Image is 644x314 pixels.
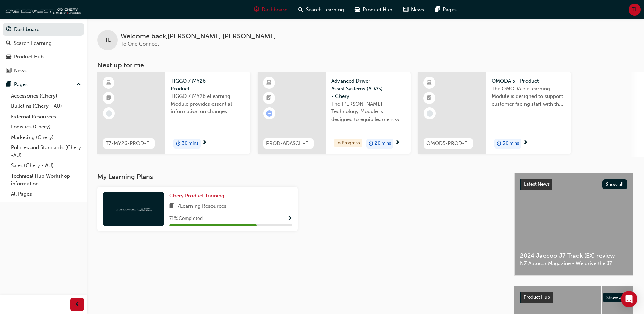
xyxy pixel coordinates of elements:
button: Show all [602,179,628,189]
span: search-icon [6,40,11,47]
span: Advanced Driver Assist Systems (ADAS) - Chery [331,77,405,100]
a: OMOD5-PROD-ELOMODA 5 - ProductThe OMODA 5 eLearning Module is designed to support customer facing... [418,72,571,154]
span: TL [632,6,638,14]
span: 7 Learning Resources [177,202,226,211]
span: pages-icon [6,82,11,88]
span: Search Learning [306,6,344,14]
span: booktick-icon [427,94,432,103]
button: DashboardSearch LearningProduct HubNews [3,22,84,78]
a: PROD-ADASCH-ELAdvanced Driver Assist Systems (ADAS) - CheryThe [PERSON_NAME] Technology Module is... [258,72,411,154]
span: NZ Autocar Magazine - We drive the J7. [520,260,627,267]
span: up-icon [76,80,81,89]
span: book-icon [169,202,174,211]
span: prev-icon [75,300,80,309]
button: TL [629,4,641,16]
span: 30 mins [182,140,198,147]
span: guage-icon [254,5,259,14]
button: Pages [3,78,84,91]
span: learningRecordVerb_ATTEMPT-icon [266,110,272,117]
a: News [3,65,84,77]
span: booktick-icon [106,94,111,103]
span: booktick-icon [266,94,271,103]
span: duration-icon [369,139,373,148]
span: search-icon [298,5,303,14]
a: pages-iconPages [429,3,462,17]
a: Logistics (Chery) [8,122,84,132]
span: Show Progress [287,216,292,222]
span: learningResourceType_ELEARNING-icon [266,78,271,87]
div: Open Intercom Messenger [621,291,637,307]
span: The OMODA 5 eLearning Module is designed to support customer facing staff with the product and sa... [492,85,566,108]
span: PROD-ADASCH-EL [266,140,311,147]
div: Search Learning [14,39,52,47]
a: Marketing (Chery) [8,132,84,143]
span: news-icon [403,5,408,14]
span: learningResourceType_ELEARNING-icon [106,78,111,87]
h3: Next up for me [87,61,644,69]
span: T7-MY26-PROD-EL [106,140,152,147]
span: news-icon [6,68,11,74]
a: Sales (Chery - AU) [8,160,84,171]
a: Product HubShow all [520,292,628,303]
span: 30 mins [503,140,519,147]
span: Pages [443,6,457,14]
div: News [14,67,27,75]
span: 71 % Completed [169,215,203,223]
span: Dashboard [262,6,288,14]
img: oneconnect [3,3,81,16]
span: The [PERSON_NAME] Technology Module is designed to equip learners with essential knowledge about ... [331,100,405,123]
span: learningResourceType_ELEARNING-icon [427,78,432,87]
a: Accessories (Chery) [8,91,84,101]
span: duration-icon [497,139,501,148]
a: Bulletins (Chery - AU) [8,101,84,111]
span: To One Connect [121,41,159,47]
a: External Resources [8,111,84,122]
span: Product Hub [363,6,392,14]
a: search-iconSearch Learning [293,3,349,17]
span: car-icon [355,5,360,14]
span: Welcome back , [PERSON_NAME] [PERSON_NAME] [121,33,276,40]
a: Latest NewsShow all [520,179,627,190]
a: All Pages [8,189,84,199]
a: Dashboard [3,23,84,36]
a: Product Hub [3,51,84,63]
span: car-icon [6,54,11,60]
div: Pages [14,81,28,88]
span: duration-icon [176,139,181,148]
span: guage-icon [6,27,11,33]
span: OMODA 5 - Product [492,77,566,85]
div: In Progress [334,139,362,148]
a: T7-MY26-PROD-ELTIGGO 7 MY26 - ProductTIGGO 7 MY26 eLearning Module provides essential information... [97,72,250,154]
a: news-iconNews [398,3,429,17]
span: TIGGO 7 MY26 eLearning Module provides essential information on changes introduced with the new M... [171,92,245,116]
a: Search Learning [3,37,84,50]
a: car-iconProduct Hub [349,3,398,17]
div: Product Hub [14,53,44,61]
span: TIGGO 7 MY26 - Product [171,77,245,92]
span: Latest News [524,181,550,187]
span: next-icon [202,140,207,146]
span: next-icon [523,140,528,146]
span: News [411,6,424,14]
a: Chery Product Training [169,192,227,200]
span: Product Hub [523,294,550,300]
button: Show Progress [287,214,292,223]
span: learningRecordVerb_NONE-icon [427,110,433,117]
a: guage-iconDashboard [249,3,293,17]
span: learningRecordVerb_NONE-icon [106,110,112,117]
span: OMOD5-PROD-EL [426,140,470,147]
span: next-icon [395,140,400,146]
a: Technical Hub Workshop information [8,171,84,189]
span: pages-icon [435,5,440,14]
a: Policies and Standards (Chery -AU) [8,142,84,160]
h3: My Learning Plans [97,173,503,181]
span: 2024 Jaecoo J7 Track (EX) review [520,252,627,260]
img: oneconnect [115,206,152,212]
span: TL [105,36,111,44]
button: Show all [603,293,628,302]
a: Latest NewsShow all2024 Jaecoo J7 Track (EX) reviewNZ Autocar Magazine - We drive the J7. [514,173,633,276]
span: 20 mins [375,140,391,147]
span: Chery Product Training [169,193,224,199]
